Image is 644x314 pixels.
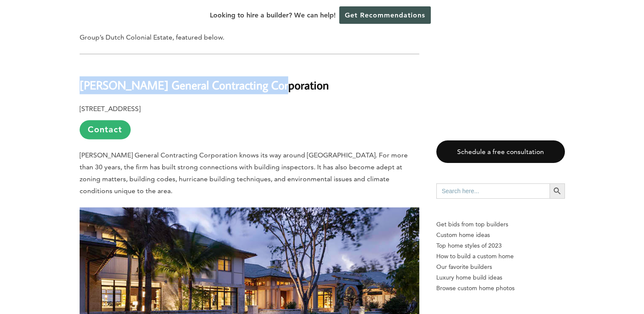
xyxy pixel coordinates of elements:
a: Our favorite builders [436,262,565,272]
a: Custom home ideas [436,230,565,240]
a: Browse custom home photos [436,283,565,294]
a: Contact [80,120,131,139]
b: [PERSON_NAME] General Contracting Corporation [80,77,329,92]
span: [PERSON_NAME] General Contracting Corporation knows its way around [GEOGRAPHIC_DATA]. For more th... [80,151,408,195]
svg: Search [552,186,562,196]
a: Get Recommendations [339,6,431,24]
input: Search here... [436,183,550,199]
b: [STREET_ADDRESS] [80,105,140,113]
a: Top home styles of 2023 [436,240,565,251]
a: Luxury home build ideas [436,272,565,283]
a: Schedule a free consultation [436,140,565,163]
p: Get bids from top builders [436,219,565,230]
a: How to build a custom home [436,251,565,262]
